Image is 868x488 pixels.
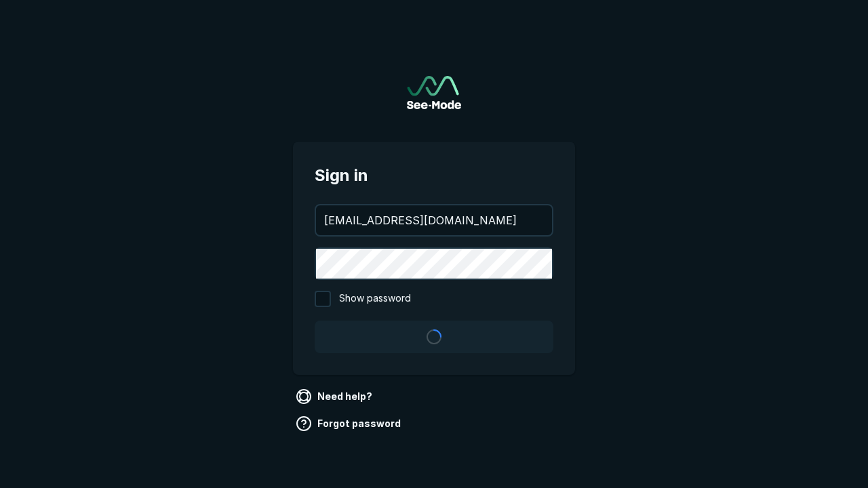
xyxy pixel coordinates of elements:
span: Show password [339,291,411,307]
a: Forgot password [293,413,406,434]
span: Sign in [315,163,553,188]
input: your@email.com [316,205,552,235]
a: Need help? [293,386,378,407]
a: Go to sign in [407,76,461,109]
img: See-Mode Logo [407,76,461,109]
